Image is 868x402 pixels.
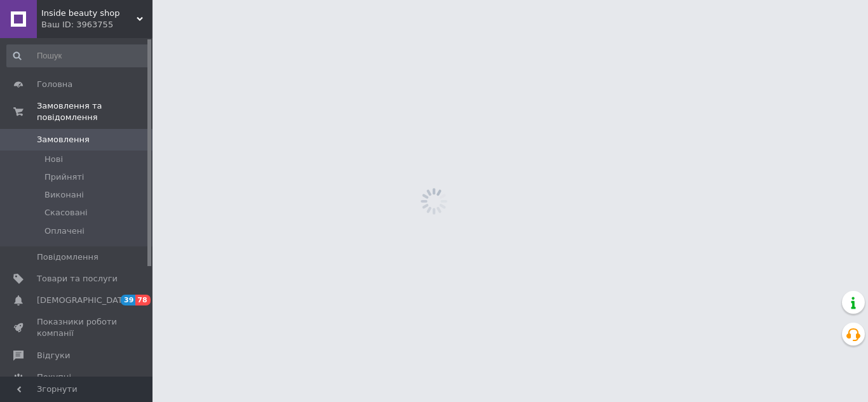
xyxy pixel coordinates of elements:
[37,372,71,383] span: Покупці
[121,295,135,305] span: 39
[44,225,85,237] span: Оплачені
[6,44,150,67] input: Пошук
[37,273,118,285] span: Товари та послуги
[37,295,131,306] span: [DEMOGRAPHIC_DATA]
[37,251,98,263] span: Повідомлення
[41,8,137,19] span: Inside beauty shop
[37,134,90,145] span: Замовлення
[44,189,84,201] span: Виконані
[44,154,63,165] span: Нові
[135,295,150,305] span: 78
[44,207,88,218] span: Скасовані
[41,19,153,30] div: Ваш ID: 3963755
[37,350,70,361] span: Відгуки
[44,171,84,183] span: Прийняті
[37,100,153,123] span: Замовлення та повідомлення
[37,79,72,90] span: Головна
[37,316,118,339] span: Показники роботи компанії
